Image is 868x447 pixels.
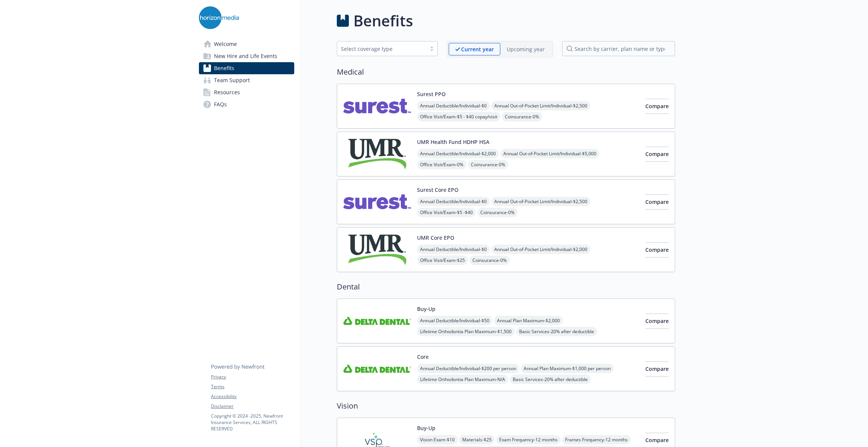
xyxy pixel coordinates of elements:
[417,138,489,146] button: UMR Health Fund HDHP HSA
[417,208,476,217] span: Office Visit/Exam - $5 -$40
[343,234,411,266] img: UMR carrier logo
[500,149,599,158] span: Annual Out-of-Pocket Limit/Individual - $5,000
[211,393,294,400] a: Accessibility
[496,435,561,444] span: Exam Frequency - 12 months
[645,361,669,377] button: Compare
[343,353,411,385] img: Delta Dental Insurance Company carrier logo
[199,50,294,62] a: New Hire and Life Events
[645,317,669,325] span: Compare
[477,208,518,217] span: Coinsurance - 0%
[211,403,294,410] a: Disclaimer
[199,74,294,86] a: Team Support
[337,66,675,78] h2: Medical
[417,245,490,254] span: Annual Deductible/Individual - $0
[214,38,237,50] span: Welcome
[469,256,510,265] span: Coinsurance - 0%
[562,435,631,444] span: Frames Frequency - 12 months
[491,245,590,254] span: Annual Out-of-Pocket Limit/Individual - $2,000
[507,45,545,53] p: Upcoming year
[417,186,458,194] button: Surest Core EPO
[343,138,411,170] img: UMR carrier logo
[199,86,294,98] a: Resources
[417,424,436,432] button: Buy-Up
[214,86,240,98] span: Resources
[417,327,515,336] span: Lifetime Orthodontia Plan Maximum - $1,500
[211,413,294,432] p: Copyright © 2024 - 2025 , Newfront Insurance Services, ALL RIGHTS RESERVED
[491,197,590,206] span: Annual Out-of-Pocket Limit/Individual - $2,500
[645,150,669,158] span: Compare
[516,327,597,336] span: Basic Services - 20% after deductible
[214,50,277,62] span: New Hire and Life Events
[461,45,494,53] p: Current year
[491,101,590,110] span: Annual Out-of-Pocket Limit/Individual - $2,500
[468,160,508,169] span: Coinsurance - 0%
[214,74,250,86] span: Team Support
[417,101,490,110] span: Annual Deductible/Individual - $0
[353,9,413,32] h1: Benefits
[645,99,669,114] button: Compare
[211,383,294,390] a: Terms
[417,435,458,444] span: Vision Exam - $10
[199,62,294,74] a: Benefits
[645,365,669,372] span: Compare
[521,364,614,373] span: Annual Plan Maximum - $1,000 per person
[645,246,669,253] span: Compare
[645,194,669,210] button: Compare
[417,353,429,361] button: Core
[417,160,466,169] span: Office Visit/Exam - 0%
[417,375,508,384] span: Lifetime Orthodontia Plan Maximum - N/A
[502,112,542,121] span: Coinsurance - 0%
[645,242,669,257] button: Compare
[417,364,519,373] span: Annual Deductible/Individual - $200 per person
[562,41,675,56] input: search by carrier, plan name or type
[211,374,294,380] a: Privacy
[343,305,411,337] img: Delta Dental Insurance Company carrier logo
[417,90,446,98] button: Surest PPO
[417,112,500,121] span: Office Visit/Exam - $5 - $40 copay/visit
[343,186,411,218] img: Surest carrier logo
[417,234,454,242] button: UMR Core EPO
[214,98,227,110] span: FAQs
[337,281,675,292] h2: Dental
[645,436,669,444] span: Compare
[214,62,234,74] span: Benefits
[645,103,669,110] span: Compare
[417,197,490,206] span: Annual Deductible/Individual - $0
[645,198,669,205] span: Compare
[199,98,294,110] a: FAQs
[459,435,495,444] span: Materials - $25
[337,400,675,412] h2: Vision
[417,149,499,158] span: Annual Deductible/Individual - $2,000
[494,316,563,325] span: Annual Plan Maximum - $2,000
[343,90,411,122] img: Surest carrier logo
[417,305,436,313] button: Buy-Up
[645,314,669,329] button: Compare
[417,316,492,325] span: Annual Deductible/Individual - $50
[645,147,669,162] button: Compare
[417,256,468,265] span: Office Visit/Exam - $25
[510,375,591,384] span: Basic Services - 20% after deductible
[341,45,422,53] div: Select coverage type
[199,38,294,50] a: Welcome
